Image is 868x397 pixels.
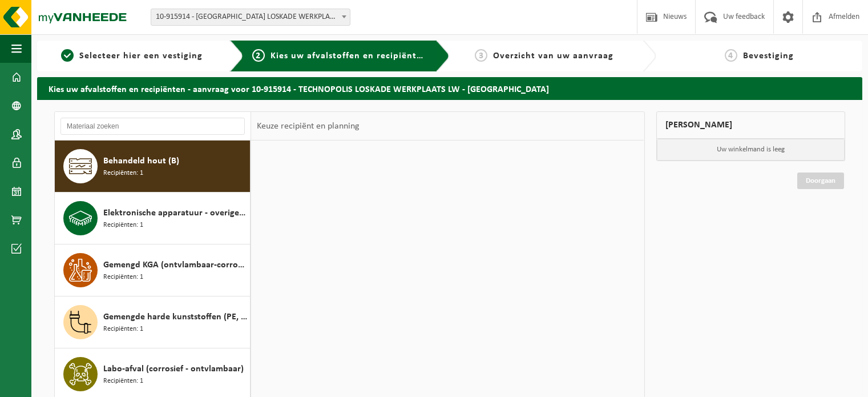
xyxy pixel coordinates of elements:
[60,118,245,135] input: Materiaal zoeken
[657,139,845,161] p: Uw winkelmand is leeg
[271,51,427,61] span: Kies uw afvalstoffen en recipiënten
[103,154,179,168] span: Behandeld hout (B)
[103,272,143,283] span: Recipiënten: 1
[55,141,251,193] button: Behandeld hout (B) Recipiënten: 1
[151,9,350,25] span: 10-915914 - TECHNOPOLIS LOSKADE WERKPLAATS LW - MECHELEN
[725,49,737,62] span: 4
[55,244,251,296] button: Gemengd KGA (ontvlambaar-corrosief) Recipiënten: 1
[43,49,221,63] a: 1Selecteer hier een vestiging
[79,51,203,61] span: Selecteer hier een vestiging
[103,220,143,231] span: Recipiënten: 1
[103,324,143,335] span: Recipiënten: 1
[656,111,846,139] div: [PERSON_NAME]
[103,376,143,387] span: Recipiënten: 1
[61,49,74,62] span: 1
[55,193,251,244] button: Elektronische apparatuur - overige (OVE) Recipiënten: 1
[103,168,143,179] span: Recipiënten: 1
[493,51,613,61] span: Overzicht van uw aanvraag
[252,49,265,62] span: 2
[103,258,247,272] span: Gemengd KGA (ontvlambaar-corrosief)
[37,77,862,99] h2: Kies uw afvalstoffen en recipiënten - aanvraag voor 10-915914 - TECHNOPOLIS LOSKADE WERKPLAATS LW...
[251,112,365,141] div: Keuze recipiënt en planning
[743,51,794,61] span: Bevestiging
[103,310,247,324] span: Gemengde harde kunststoffen (PE, PP en PVC), recycleerbaar (industrieel)
[797,173,844,189] a: Doorgaan
[103,206,247,220] span: Elektronische apparatuur - overige (OVE)
[103,362,244,376] span: Labo-afval (corrosief - ontvlambaar)
[55,296,251,348] button: Gemengde harde kunststoffen (PE, PP en PVC), recycleerbaar (industrieel) Recipiënten: 1
[151,9,350,26] span: 10-915914 - TECHNOPOLIS LOSKADE WERKPLAATS LW - MECHELEN
[475,49,487,62] span: 3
